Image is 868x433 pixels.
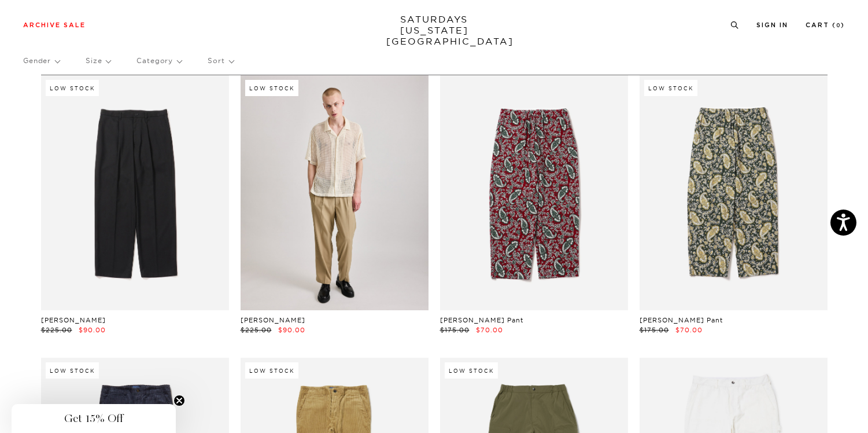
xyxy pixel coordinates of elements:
[241,326,272,334] span: $225.00
[46,362,99,379] div: Low Stock
[640,326,669,334] span: $175.00
[836,23,841,28] small: 0
[476,326,503,334] span: $70.00
[440,316,523,324] a: [PERSON_NAME] Pant
[445,362,498,379] div: Low Stock
[440,326,470,334] span: $175.00
[41,316,106,324] a: [PERSON_NAME]
[640,316,723,324] a: [PERSON_NAME] Pant
[41,326,72,334] span: $225.00
[12,404,176,433] div: Get 15% OffClose teaser
[64,412,123,425] span: Get 15% Off
[278,326,305,334] span: $90.00
[806,22,845,28] a: Cart (0)
[245,80,298,96] div: Low Stock
[245,362,298,379] div: Low Stock
[173,395,185,406] button: Close teaser
[23,22,86,28] a: Archive Sale
[23,47,60,74] p: Gender
[136,47,182,74] p: Category
[675,326,703,334] span: $70.00
[241,316,305,324] a: [PERSON_NAME]
[756,22,788,28] a: Sign In
[86,47,110,74] p: Size
[46,80,99,96] div: Low Stock
[386,14,482,47] a: SATURDAYS[US_STATE][GEOGRAPHIC_DATA]
[644,80,697,96] div: Low Stock
[79,326,106,334] span: $90.00
[208,47,233,74] p: Sort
